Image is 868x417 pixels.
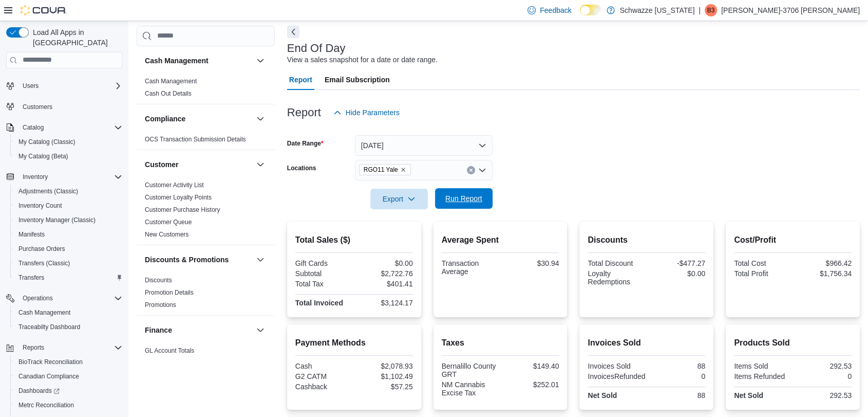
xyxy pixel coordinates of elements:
[295,259,352,267] div: Gift Cards
[400,167,406,173] button: Remove RGO11 Yale from selection in this group
[588,362,644,370] div: Invoices Sold
[588,234,705,246] h2: Discounts
[10,135,126,149] button: My Catalog (Classic)
[18,138,76,146] span: My Catalog (Classic)
[137,75,275,104] div: Cash Management
[707,4,715,16] span: B3
[18,101,56,113] a: Customers
[445,193,482,204] span: Run Report
[295,362,352,370] div: Cash
[364,165,398,175] span: RGO11 Yale
[442,337,559,349] h2: Taxes
[287,26,299,38] button: Next
[356,372,412,380] div: $1,102.49
[502,380,559,389] div: $252.01
[145,136,246,143] a: OCS Transaction Submission Details
[18,80,43,92] button: Users
[502,362,559,370] div: $149.40
[145,114,252,124] button: Compliance
[649,372,705,380] div: 0
[145,301,176,309] span: Promotions
[23,103,52,111] span: Customers
[478,166,486,174] button: Open list of options
[588,372,645,380] div: InvoicesRefunded
[145,206,220,214] span: Customer Purchase History
[18,187,78,195] span: Adjustments (Classic)
[2,170,126,184] button: Inventory
[18,171,52,183] button: Inventory
[18,341,48,354] button: Reports
[14,185,82,197] a: Adjustments (Classic)
[137,179,275,245] div: Customer
[10,398,126,412] button: Metrc Reconciliation
[14,257,122,269] span: Transfers (Classic)
[14,321,84,333] a: Traceabilty Dashboard
[287,139,324,148] label: Date Range
[442,362,498,378] div: Bernalillo County GRT
[145,289,194,296] a: Promotion Details
[254,324,267,336] button: Finance
[370,189,428,209] button: Export
[2,120,126,135] button: Catalog
[18,121,122,134] span: Catalog
[580,5,601,15] input: Dark Mode
[287,55,438,65] div: View a sales snapshot for a date or date range.
[18,245,65,253] span: Purchase Orders
[325,69,390,90] span: Email Subscription
[346,107,400,118] span: Hide Parameters
[14,257,74,269] a: Transfers (Classic)
[699,4,701,16] p: |
[145,325,172,335] h3: Finance
[145,359,190,367] span: GL Transactions
[18,230,45,239] span: Manifests
[145,89,192,98] span: Cash Out Details
[137,274,275,315] div: Discounts & Promotions
[295,337,413,349] h2: Payment Methods
[295,280,352,288] div: Total Tax
[649,269,705,278] div: $0.00
[356,269,412,278] div: $2,722.76
[734,234,852,246] h2: Cost/Profit
[145,77,197,85] span: Cash Management
[145,159,178,170] h3: Customer
[145,56,209,66] h3: Cash Management
[14,185,122,197] span: Adjustments (Classic)
[18,121,48,134] button: Catalog
[10,227,126,242] button: Manifests
[442,234,559,246] h2: Average Spent
[356,362,412,370] div: $2,078.93
[23,173,48,181] span: Inventory
[145,56,252,66] button: Cash Management
[145,159,252,170] button: Customer
[287,106,321,119] h3: Report
[734,269,790,278] div: Total Profit
[23,294,53,302] span: Operations
[10,320,126,334] button: Traceabilty Dashboard
[295,234,413,246] h2: Total Sales ($)
[580,15,580,16] span: Dark Mode
[649,362,705,370] div: 88
[145,206,220,213] a: Customer Purchase History
[649,259,705,267] div: -$477.27
[145,218,192,226] span: Customer Queue
[734,337,852,349] h2: Products Sold
[721,4,860,16] p: [PERSON_NAME]-3706 [PERSON_NAME]
[356,259,412,267] div: $0.00
[145,255,229,265] h3: Discounts & Promotions
[14,370,122,383] span: Canadian Compliance
[14,271,48,284] a: Transfers
[145,219,192,226] a: Customer Queue
[18,216,96,224] span: Inventory Manager (Classic)
[18,341,122,354] span: Reports
[10,355,126,369] button: BioTrack Reconciliation
[356,280,412,288] div: $401.41
[10,149,126,164] button: My Catalog (Beta)
[145,347,194,354] a: GL Account Totals
[254,55,267,67] button: Cash Management
[14,200,66,212] a: Inventory Count
[795,259,852,267] div: $966.42
[18,309,70,317] span: Cash Management
[23,343,44,352] span: Reports
[2,99,126,114] button: Customers
[14,228,49,241] a: Manifests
